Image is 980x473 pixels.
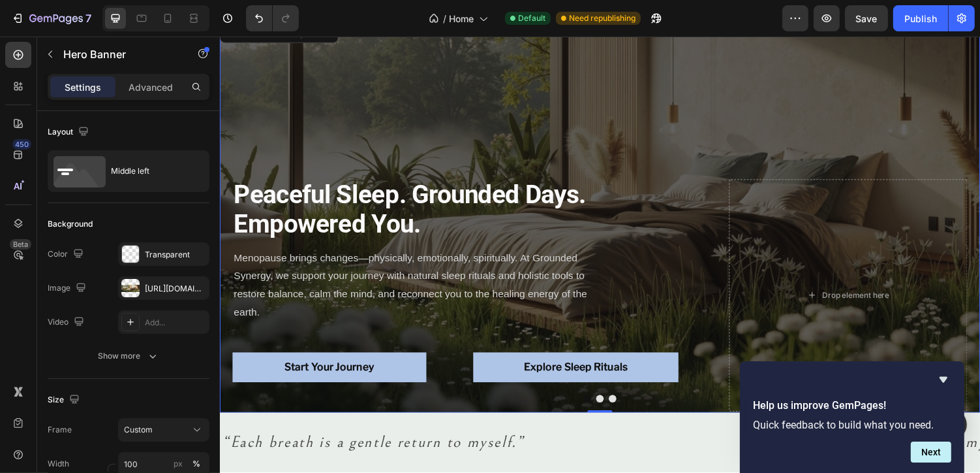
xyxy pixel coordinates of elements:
[145,317,206,329] div: Add...
[48,123,91,141] div: Layout
[753,372,951,463] div: Help us improve GemPages!
[63,46,174,62] p: Hero Banner
[48,246,86,263] div: Color
[48,344,209,368] button: Show more
[845,5,888,31] button: Save
[10,239,31,250] div: Beta
[753,398,951,414] h2: Help us improve GemPages!
[518,12,545,24] span: Default
[145,249,206,261] div: Transparent
[904,12,937,25] div: Publish
[48,314,87,331] div: Video
[388,369,395,377] button: Dot
[12,139,31,150] div: 450
[449,12,474,25] span: Home
[220,37,980,473] iframe: Design area
[48,458,69,470] label: Width
[753,419,951,431] p: Quick feedback to build what you need.
[401,369,408,377] button: Dot
[893,5,948,31] button: Publish
[620,261,690,272] div: Drop element here
[2,408,314,427] i: “Each breath is a gentle return to myself.”
[375,369,382,377] button: Dot
[192,458,200,470] div: %
[189,456,204,472] button: px
[65,80,101,94] p: Settings
[111,156,191,186] div: Middle left
[170,456,186,472] button: %
[48,424,72,436] label: Frame
[85,10,91,26] p: 7
[443,12,446,25] span: /
[99,350,159,363] div: Show more
[48,280,89,297] div: Image
[124,424,153,436] span: Custom
[48,218,93,230] div: Background
[936,372,951,387] button: Hide survey
[5,5,97,31] button: 7
[856,13,878,24] span: Save
[174,458,183,470] div: px
[569,12,635,24] span: Need republishing
[246,5,299,31] div: Undo/Redo
[313,333,420,348] div: Rich Text Editor. Editing area: main
[48,391,82,409] div: Size
[911,442,951,463] button: Next question
[145,283,206,295] div: [URL][DOMAIN_NAME]
[129,80,173,94] p: Advanced
[313,334,420,346] strong: Explore Sleep Rituals
[118,418,209,442] button: Custom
